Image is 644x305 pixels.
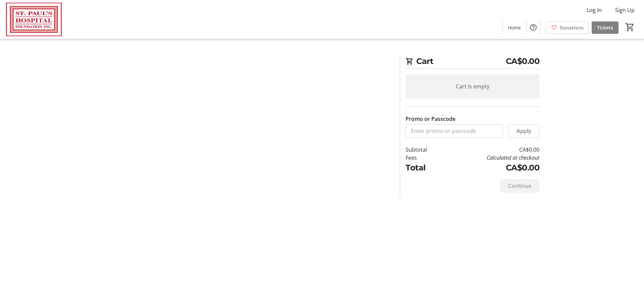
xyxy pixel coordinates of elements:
[527,21,540,34] button: Help
[4,3,64,36] img: St. Paul's Hospital Foundation's Logo
[502,21,526,34] a: Home
[615,6,635,14] span: Sign Up
[560,24,584,31] span: Donations
[597,24,613,31] span: Tickets
[610,5,640,15] button: Sign Up
[587,6,602,14] span: Log In
[444,154,539,162] td: Calculated at checkout
[406,162,444,174] td: Total
[508,24,521,31] span: Home
[444,146,539,154] td: CA$0.00
[406,124,503,138] input: Enter promo or passcode
[592,21,619,34] a: Tickets
[508,124,539,138] button: Apply
[406,115,455,123] label: Promo or Passcode
[517,127,531,135] span: Apply
[406,55,539,69] h2: Cart
[406,146,444,154] td: Subtotal
[581,5,607,15] button: Log In
[406,154,444,162] td: Fees
[624,21,636,33] button: Cart
[506,55,540,67] span: CA$0.00
[546,21,589,34] a: Donations
[444,162,539,174] td: CA$0.00
[406,74,539,98] div: Cart is empty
